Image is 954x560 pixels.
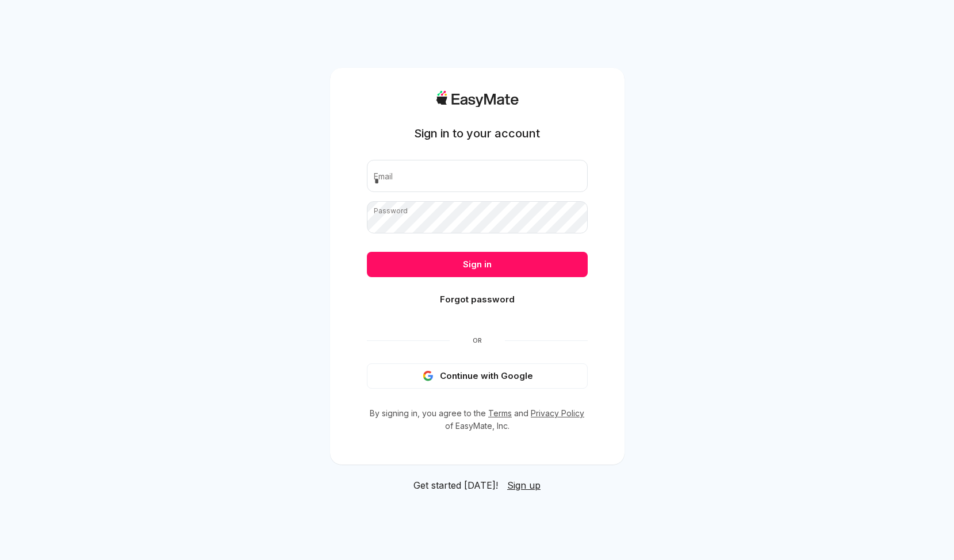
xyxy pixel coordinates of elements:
span: Sign up [507,480,541,491]
a: Terms [488,408,512,418]
a: Privacy Policy [531,408,584,418]
h1: Sign in to your account [414,125,540,141]
button: Forgot password [367,287,588,312]
span: Or [450,336,505,345]
span: Get started [DATE]! [413,478,498,492]
button: Sign in [367,252,588,277]
a: Sign up [507,478,541,492]
p: By signing in, you agree to the and of EasyMate, Inc. [367,407,588,432]
button: Continue with Google [367,363,588,389]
